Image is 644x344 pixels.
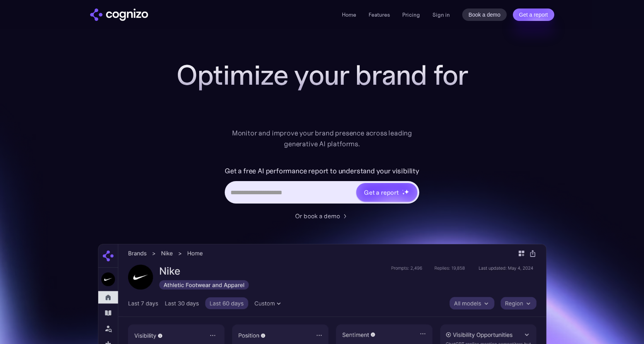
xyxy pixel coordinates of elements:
[355,182,418,202] a: Get a reportstarstarstar
[513,9,554,21] a: Get a report
[295,211,349,221] a: Or book a demo
[404,189,409,194] img: star
[295,211,340,221] div: Or book a demo
[225,165,419,207] form: Hero URL Input Form
[462,9,507,21] a: Book a demo
[225,165,419,177] label: Get a free AI performance report to understand your visibility
[432,10,450,19] a: Sign in
[227,128,417,149] div: Monitor and improve your brand presence across leading generative AI platforms.
[369,11,390,18] a: Features
[402,190,403,191] img: star
[402,11,420,18] a: Pricing
[342,11,356,18] a: Home
[402,192,405,195] img: star
[90,9,148,21] a: home
[364,188,399,197] div: Get a report
[167,60,477,91] h1: Optimize your brand for
[90,9,148,21] img: cognizo logo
